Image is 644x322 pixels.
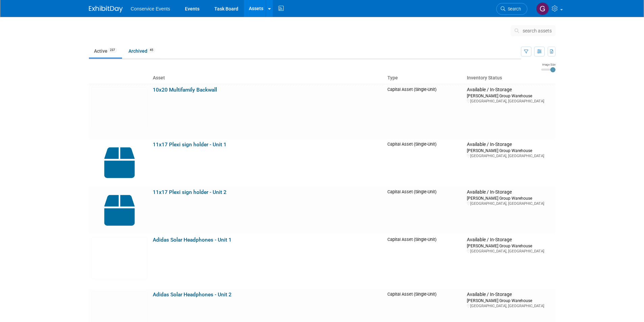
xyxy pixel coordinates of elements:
[467,303,552,308] div: [GEOGRAPHIC_DATA], [GEOGRAPHIC_DATA]
[467,153,552,158] div: [GEOGRAPHIC_DATA], [GEOGRAPHIC_DATA]
[467,243,552,249] div: [PERSON_NAME] Group Warehouse
[92,142,147,184] img: Capital-Asset-Icon-2.png
[89,6,123,13] img: ExhibitDay
[153,292,232,298] a: Adidas Solar Headphones - Unit 2
[536,2,549,15] img: Gayle Reese
[150,72,385,84] th: Asset
[385,234,464,289] td: Capital Asset (Single-Unit)
[153,237,232,243] a: Adidas Solar Headphones - Unit 1
[467,195,552,201] div: [PERSON_NAME] Group Warehouse
[148,48,155,53] span: 45
[108,48,117,53] span: 237
[541,63,555,67] div: Image Size
[467,298,552,303] div: [PERSON_NAME] Group Warehouse
[467,99,552,104] div: [GEOGRAPHIC_DATA], [GEOGRAPHIC_DATA]
[467,189,552,195] div: Available / In-Storage
[131,6,170,11] span: Conservice Events
[467,292,552,298] div: Available / In-Storage
[153,87,217,93] a: 10x20 Multifamily Backwall
[123,45,160,57] a: Archived45
[496,3,527,15] a: Search
[385,84,464,139] td: Capital Asset (Single-Unit)
[153,189,226,195] a: 11x17 Plexi sign holder - Unit 2
[511,25,555,36] button: search assets
[467,201,552,206] div: [GEOGRAPHIC_DATA], [GEOGRAPHIC_DATA]
[89,45,122,57] a: Active237
[467,142,552,148] div: Available / In-Storage
[385,72,464,84] th: Type
[92,189,147,231] img: Capital-Asset-Icon-2.png
[467,237,552,243] div: Available / In-Storage
[467,87,552,93] div: Available / In-Storage
[467,148,552,153] div: [PERSON_NAME] Group Warehouse
[505,6,521,11] span: Search
[153,142,226,148] a: 11x17 Plexi sign holder - Unit 1
[467,249,552,254] div: [GEOGRAPHIC_DATA], [GEOGRAPHIC_DATA]
[385,187,464,234] td: Capital Asset (Single-Unit)
[523,28,552,33] span: search assets
[385,139,464,187] td: Capital Asset (Single-Unit)
[467,93,552,99] div: [PERSON_NAME] Group Warehouse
